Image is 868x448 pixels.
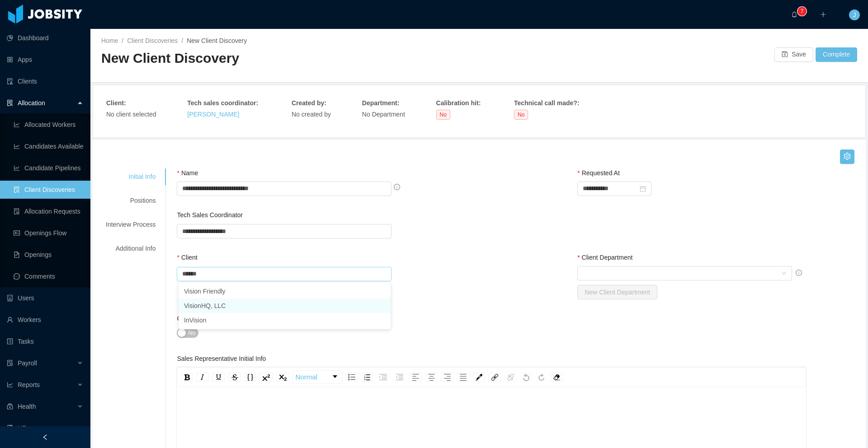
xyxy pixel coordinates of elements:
a: icon: line-chartAllocated Workers [14,116,83,134]
i: icon: file-protect [7,360,13,366]
div: Link [489,373,501,382]
strong: Calibration hit : [436,99,481,107]
strong: Technical call made? : [514,99,579,107]
span: info-circle [796,270,802,276]
div: Strikethrough [229,373,241,382]
div: Unlink [505,373,517,382]
a: icon: auditClients [7,72,83,90]
span: New Client Discovery [187,37,247,44]
div: Undo [520,373,532,382]
span: No [436,110,450,120]
span: / [122,37,123,44]
strong: Client : [106,99,126,107]
div: Right [441,373,453,382]
a: icon: file-doneAllocation Requests [14,202,83,220]
a: icon: messageComments [14,267,83,285]
span: New Client Discovery [101,51,239,65]
li: Vision Friendly [179,284,391,299]
div: Superscript [259,373,273,382]
i: icon: line-chart [7,382,13,388]
div: rdw-remove-control [549,370,565,384]
div: Italic [196,373,209,382]
button: icon: setting [840,149,854,164]
a: icon: userWorkers [7,311,83,329]
li: VisionHQ, LLC [179,299,391,313]
div: rdw-inline-control [179,370,291,384]
label: Call made? [177,315,209,322]
div: Initial Info [95,168,166,185]
div: rdw-block-control [291,370,344,384]
div: Center [425,373,438,382]
div: rdw-textalign-control [408,370,471,384]
label: Sales Representative Initial Info [177,355,266,362]
div: rdw-dropdown [292,370,342,384]
span: Normal [295,372,317,383]
div: Remove [551,373,563,382]
div: Justify [457,373,469,382]
div: Unordered [345,373,358,382]
a: icon: robotUsers [7,289,83,307]
span: Payroll [18,359,37,367]
div: Monospace [245,373,256,382]
div: rdw-history-control [519,370,549,384]
div: Additional Info [95,240,166,257]
span: Health [18,403,36,410]
sup: 7 [797,7,807,16]
div: rdw-list-control [344,370,408,384]
i: icon: medicine-box [7,403,13,410]
a: icon: idcardOpenings Flow [14,224,83,242]
span: J [853,9,856,20]
span: Client Department [582,254,633,261]
span: info-circle [394,184,400,190]
span: No Department [362,111,405,118]
i: icon: bell [791,11,797,18]
i: icon: plus [820,11,826,18]
a: [PERSON_NAME] [187,111,239,118]
div: Indent [377,373,390,382]
div: Ordered [362,373,373,382]
div: Left [410,373,422,382]
span: No [188,328,195,337]
label: Client [177,254,197,261]
div: Outdent [393,373,406,382]
strong: Department : [362,99,399,107]
div: Redo [536,373,547,382]
span: HR [18,425,27,432]
li: InVision [179,313,391,327]
button: icon: saveSave [774,47,813,62]
span: / [181,37,183,44]
span: No client selected [106,111,156,118]
a: icon: pie-chartDashboard [7,29,83,47]
div: rdw-link-control [487,370,519,384]
label: Name [177,169,198,177]
i: icon: calendar [640,186,646,192]
a: icon: file-searchClient Discoveries [14,181,83,199]
a: Block Type [293,371,342,383]
button: Call made? [177,328,198,338]
div: Subscript [276,373,289,382]
strong: Created by : [292,99,326,107]
a: icon: file-textOpenings [14,246,83,264]
label: Requested At [577,169,620,177]
div: Interview Process [95,216,166,233]
span: Reports [18,381,40,388]
a: icon: line-chartCandidates Available [14,137,83,155]
strong: Tech sales coordinator : [187,99,258,107]
div: Bold [181,373,193,382]
p: 7 [801,7,804,16]
span: No created by [292,111,331,118]
span: No [514,110,528,120]
i: icon: solution [7,100,13,106]
span: Allocation [18,99,45,107]
i: icon: book [7,425,13,431]
div: Underline [212,373,225,382]
input: Name [177,182,392,196]
a: icon: line-chartCandidate Pipelines [14,159,83,177]
a: Client Discoveries [127,37,178,44]
button: Complete [816,47,857,62]
a: icon: appstoreApps [7,51,83,69]
a: Home [101,37,118,44]
label: Tech Sales Coordinator [177,211,243,219]
div: rdw-color-picker [471,370,487,384]
div: Positions [95,192,166,209]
